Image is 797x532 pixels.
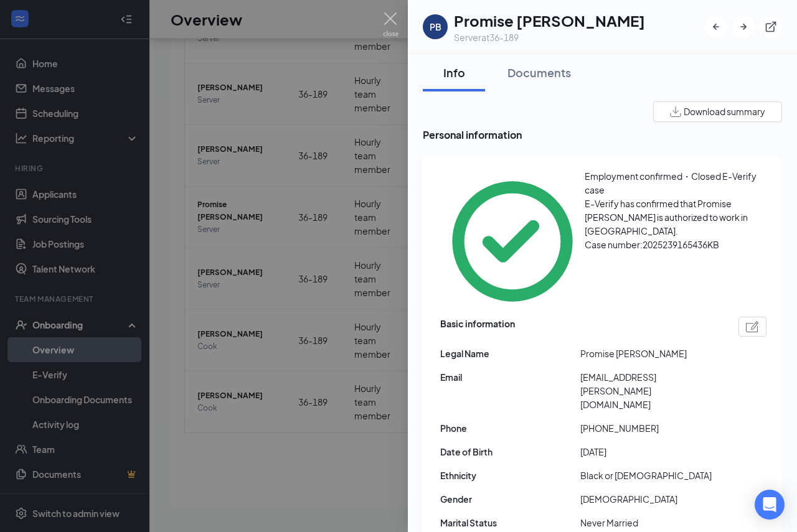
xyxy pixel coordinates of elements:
span: Ethnicity [440,469,580,482]
span: E-Verify has confirmed that Promise [PERSON_NAME] is authorized to work in [GEOGRAPHIC_DATA]. [585,198,748,236]
span: Gender [440,492,580,506]
span: Legal Name [440,347,580,360]
div: PB [430,21,441,33]
span: [EMAIL_ADDRESS][PERSON_NAME][DOMAIN_NAME] [580,370,720,411]
span: Basic information [440,317,515,337]
svg: ExternalLink [765,21,777,33]
svg: ArrowLeftNew [710,21,722,33]
div: Info [435,65,473,80]
button: Download summary [653,101,782,122]
div: Documents [507,65,571,80]
svg: ArrowRight [737,21,750,33]
span: [DATE] [580,445,720,459]
div: Open Intercom Messenger [755,490,785,520]
button: ExternalLink [760,16,782,38]
button: ArrowLeftNew [705,16,727,38]
span: Date of Birth [440,445,580,459]
span: Phone [440,421,580,435]
span: Employment confirmed・Closed E-Verify case [585,170,757,195]
svg: CheckmarkCircle [440,169,585,314]
div: Server at 36-189 [454,31,645,44]
span: Case number: 2025239165436KB [585,239,719,250]
span: [PHONE_NUMBER] [580,421,720,435]
span: Black or [DEMOGRAPHIC_DATA] [580,469,720,482]
span: Never Married [580,516,720,530]
h1: Promise [PERSON_NAME] [454,10,645,31]
button: ArrowRight [732,16,755,38]
span: [DEMOGRAPHIC_DATA] [580,492,720,506]
span: Marital Status [440,516,580,530]
span: Email [440,370,580,384]
span: Promise [PERSON_NAME] [580,347,720,360]
span: Download summary [684,105,765,118]
span: Personal information [423,127,782,142]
